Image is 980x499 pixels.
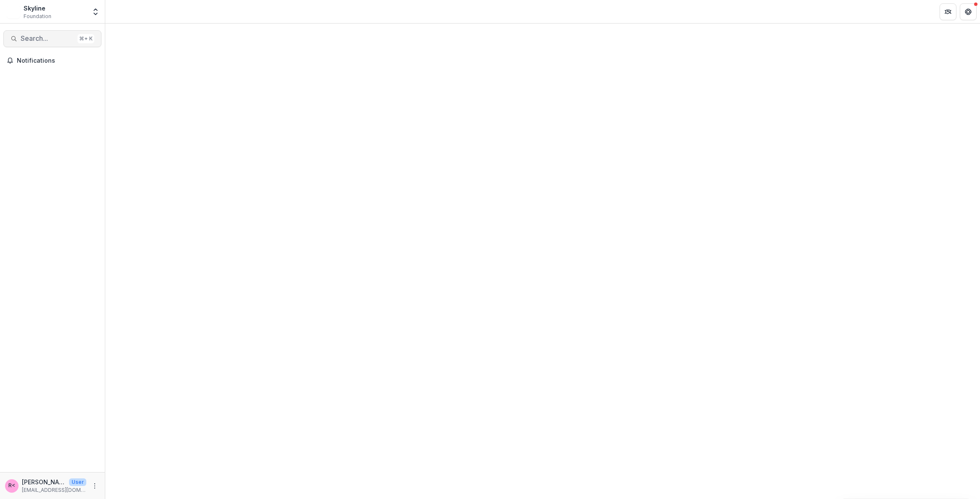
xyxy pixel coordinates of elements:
[22,478,66,486] p: [PERSON_NAME] <[PERSON_NAME][EMAIL_ADDRESS][DOMAIN_NAME]>
[90,3,101,20] button: Open entity switcher
[69,478,86,486] p: User
[90,481,100,491] button: More
[3,30,101,47] button: Search...
[24,13,51,20] span: Foundation
[22,486,86,494] p: [EMAIL_ADDRESS][DOMAIN_NAME]
[77,34,94,43] div: ⌘ + K
[3,54,101,67] button: Notifications
[960,3,977,20] button: Get Help
[109,5,144,18] nav: breadcrumb
[21,35,74,42] span: Search...
[940,3,956,20] button: Partners
[24,4,51,13] div: Skyline
[17,57,98,64] span: Notifications
[8,483,15,488] div: Rose Brookhouse <rose@skylinefoundation.org>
